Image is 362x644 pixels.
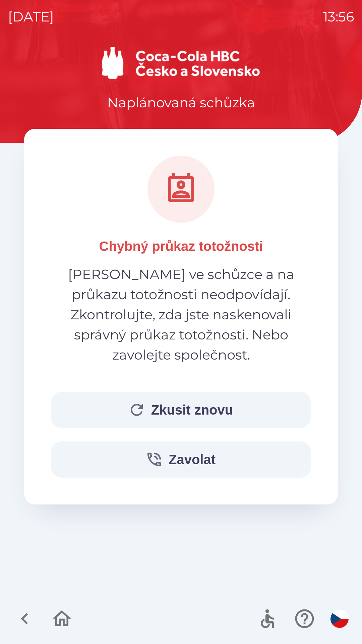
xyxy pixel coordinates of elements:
[107,93,255,113] p: Naplánovaná schůzka
[323,7,354,27] p: 13:56
[51,264,311,365] p: [PERSON_NAME] ve schůzce a na průkazu totožnosti neodpovídají. Zkontrolujte, zda jste naskenovali...
[51,441,311,478] button: Zavolat
[8,7,54,27] p: [DATE]
[24,47,338,79] img: Logo
[99,236,263,256] p: Chybný průkaz totožnosti
[330,610,349,628] img: cs flag
[51,392,311,428] button: Zkusit znovu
